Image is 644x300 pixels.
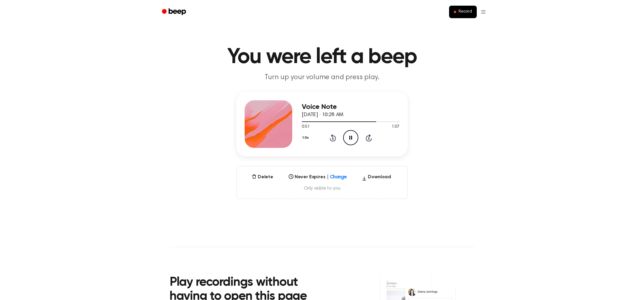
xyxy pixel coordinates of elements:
button: 1.0x [302,133,311,143]
span: 0:51 [302,124,310,130]
h1: You were left a beep [170,46,474,68]
a: Beep [158,6,191,18]
p: Turn up your volume and press play. [208,73,436,82]
button: Open menu [480,6,486,18]
button: Delete [249,174,276,181]
button: Download [359,174,393,183]
span: Record [459,9,472,15]
button: Record [449,6,477,18]
span: Only visible to you [244,185,400,191]
h3: Voice Note [302,103,399,111]
span: [DATE] · 10:28 AM [302,112,343,118]
span: 1:07 [392,124,399,130]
